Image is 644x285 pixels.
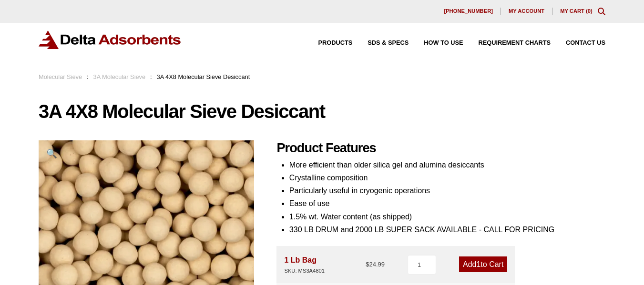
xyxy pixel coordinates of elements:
[560,8,593,14] a: My Cart (0)
[276,140,605,156] h2: Product Features
[289,184,605,197] li: Particularly useful in cryogenic operations
[289,171,605,184] li: Crystalline composition
[39,101,605,121] h1: 3A 4X8 Molecular Sieve Desiccant
[501,8,552,15] a: My account
[368,40,409,46] span: SDS & SPECS
[598,8,605,15] div: Toggle Modal Content
[93,73,146,80] a: 3A Molecular Sieve
[318,40,352,46] span: Products
[463,40,551,46] a: Requirement Charts
[87,73,89,80] span: :
[551,40,605,46] a: Contact Us
[289,158,605,171] li: More efficient than older silica gel and alumina desiccants
[39,30,182,49] img: Delta Adsorbents
[289,197,605,210] li: Ease of use
[366,261,369,268] span: $
[39,73,82,80] a: Molecular Sieve
[284,254,325,275] div: 1 Lb Bag
[157,73,250,80] span: 3A 4X8 Molecular Sieve Desiccant
[436,8,501,15] a: [PHONE_NUMBER]
[39,140,65,167] a: View full-screen image gallery
[289,210,605,223] li: 1.5% wt. Water content (as shipped)
[459,256,507,272] a: Add1to Cart
[284,266,325,275] div: SKU: MS3A4801
[352,40,409,46] a: SDS & SPECS
[479,40,551,46] span: Requirement Charts
[476,260,480,268] span: 1
[150,73,152,80] span: :
[46,148,57,158] span: 🔍
[444,9,493,14] span: [PHONE_NUMBER]
[409,40,463,46] a: How to Use
[566,40,605,46] span: Contact Us
[424,40,463,46] span: How to Use
[303,40,352,46] a: Products
[289,223,605,236] li: 330 LB DRUM and 2000 LB SUPER SACK AVAILABLE - CALL FOR PRICING
[588,8,591,14] span: 0
[366,261,385,268] bdi: 24.99
[509,9,544,14] span: My account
